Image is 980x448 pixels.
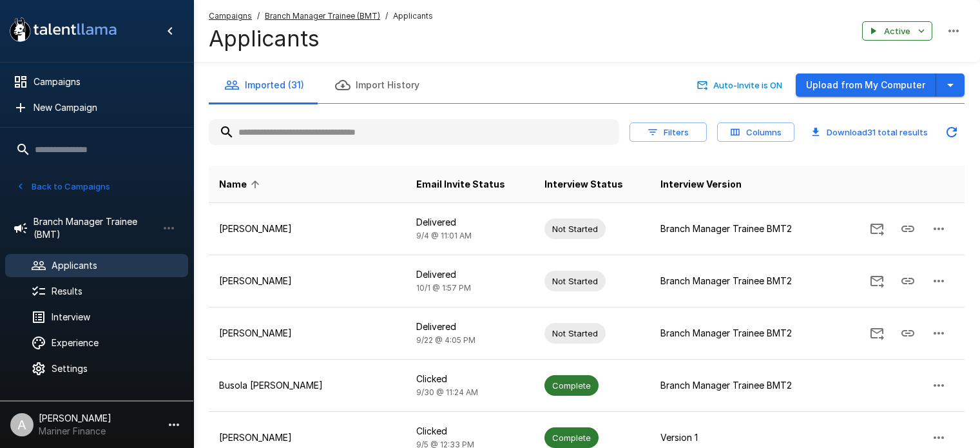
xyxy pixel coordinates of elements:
[660,327,818,340] p: Branch Manager Trainee BMT2
[257,10,260,23] span: /
[862,21,932,41] button: Active
[544,223,606,235] span: Not Started
[416,373,524,385] p: Clicked
[717,122,794,142] button: Columns
[219,327,396,340] p: [PERSON_NAME]
[544,327,606,340] span: Not Started
[393,10,433,23] span: Applicants
[660,177,742,192] span: Interview Version
[416,231,472,240] span: 9/4 @ 11:01 AM
[416,335,476,345] span: 9/22 @ 4:05 PM
[385,10,388,23] span: /
[660,275,818,287] p: Branch Manager Trainee BMT2
[219,177,264,192] span: Name
[219,275,396,287] p: [PERSON_NAME]
[416,283,471,293] span: 10/1 @ 1:57 PM
[209,11,252,21] u: Campaigns
[544,177,623,192] span: Interview Status
[796,73,936,97] button: Upload from My Computer
[416,216,524,229] p: Delivered
[209,67,320,103] button: Imported (31)
[660,379,818,392] p: Branch Manager Trainee BMT2
[416,320,524,333] p: Delivered
[629,122,707,142] button: Filters
[219,379,396,392] p: Busola [PERSON_NAME]
[219,431,396,444] p: [PERSON_NAME]
[544,380,599,392] span: Complete
[892,327,923,338] span: Copy Interview Link
[544,432,599,444] span: Complete
[660,222,818,235] p: Branch Manager Trainee BMT2
[861,275,892,286] span: Send Invitation
[939,119,965,145] button: Updated Today - 10:00 AM
[861,222,892,233] span: Send Invitation
[416,177,505,192] span: Email Invite Status
[416,268,524,281] p: Delivered
[892,275,923,286] span: Copy Interview Link
[660,431,818,444] p: Version 1
[265,11,380,21] u: Branch Manager Trainee (BMT)
[695,75,785,95] button: Auto-Invite is ON
[209,25,433,52] h4: Applicants
[416,387,478,397] span: 9/30 @ 11:24 AM
[805,122,934,142] button: Download31 total results
[892,222,923,233] span: Copy Interview Link
[861,327,892,338] span: Send Invitation
[320,67,435,103] button: Import History
[219,222,396,235] p: [PERSON_NAME]
[544,275,606,287] span: Not Started
[416,425,524,438] p: Clicked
